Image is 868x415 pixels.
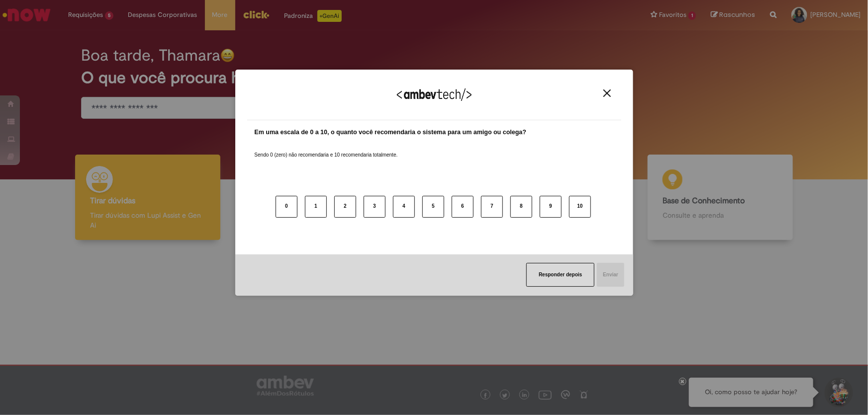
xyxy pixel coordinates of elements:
button: 5 [422,196,444,218]
button: 9 [540,196,562,218]
button: 4 [393,196,415,218]
button: 7 [481,196,503,218]
img: Logo Ambevtech [397,88,472,101]
button: 1 [305,196,327,218]
button: 10 [569,196,591,218]
button: 6 [452,196,474,218]
img: Close [603,89,611,97]
button: 0 [276,196,297,218]
button: 8 [510,196,532,218]
label: Sendo 0 (zero) não recomendaria e 10 recomendaria totalmente. [255,140,398,159]
button: Close [600,89,614,97]
label: Em uma escala de 0 a 10, o quanto você recomendaria o sistema para um amigo ou colega? [255,128,527,137]
button: 2 [334,196,356,218]
button: 3 [364,196,386,218]
button: Responder depois [526,263,594,287]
